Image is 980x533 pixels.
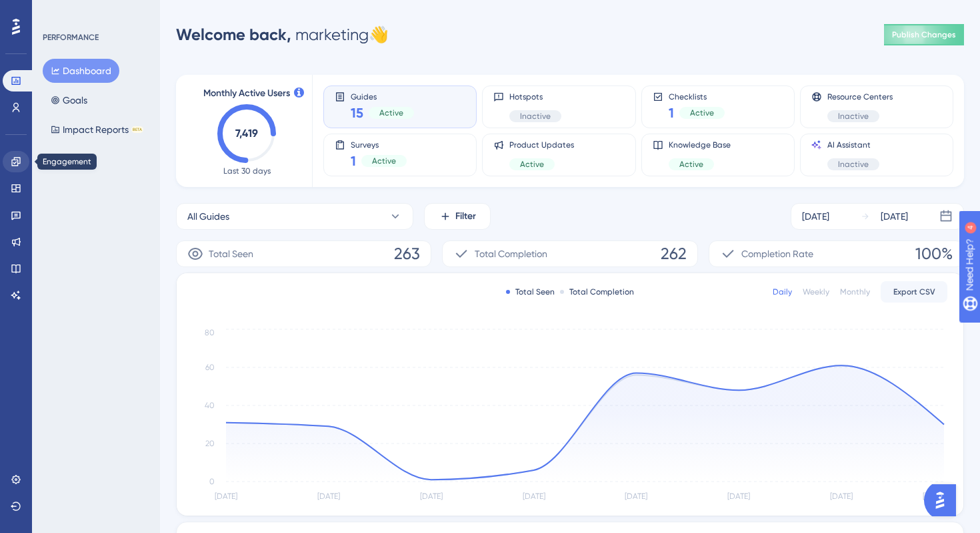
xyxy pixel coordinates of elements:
[669,92,725,101] span: Checklists
[187,208,229,224] span: All Guides
[838,159,869,170] span: Inactive
[840,287,870,297] div: Monthly
[475,246,547,262] span: Total Completion
[923,492,945,501] tspan: [DATE]
[43,59,119,83] button: Dashboard
[741,246,813,262] span: Completion Rate
[43,88,95,112] button: Goals
[176,203,413,230] button: All Guides
[884,24,964,45] button: Publish Changes
[802,208,829,224] div: [DATE]
[690,108,714,118] span: Active
[523,492,545,501] tspan: [DATE]
[209,477,215,486] tspan: 0
[176,24,389,45] div: marketing 👋
[420,492,443,501] tspan: [DATE]
[372,156,396,166] span: Active
[93,7,97,17] div: 4
[205,363,215,372] tspan: 60
[43,32,99,43] div: PERFORMANCE
[424,203,491,230] button: Filter
[509,92,561,102] span: Hotspots
[379,108,403,118] span: Active
[235,127,258,140] text: 7,419
[31,3,83,19] span: Need Help?
[223,166,271,176] span: Last 30 days
[317,492,340,501] tspan: [DATE]
[924,480,964,520] iframe: UserGuiding AI Assistant Launcher
[131,126,143,133] div: BETA
[351,104,363,122] span: 15
[351,152,356,170] span: 1
[893,287,935,297] span: Export CSV
[520,111,551,122] span: Inactive
[394,243,420,264] span: 263
[209,246,253,262] span: Total Seen
[205,439,215,448] tspan: 20
[727,492,750,501] tspan: [DATE]
[669,140,731,150] span: Knowledge Base
[803,287,829,297] div: Weekly
[205,328,215,337] tspan: 80
[520,159,544,170] span: Active
[215,492,237,501] tspan: [DATE]
[509,140,574,150] span: Product Updates
[830,492,853,501] tspan: [DATE]
[892,29,956,40] span: Publish Changes
[506,287,555,297] div: Total Seen
[43,118,151,142] button: Impact ReportsBETA
[881,208,908,224] div: [DATE]
[455,208,476,224] span: Filter
[881,281,947,303] button: Export CSV
[351,140,407,149] span: Surveys
[669,104,674,122] span: 1
[205,401,215,410] tspan: 40
[351,92,414,101] span: Guides
[827,140,879,150] span: AI Assistant
[773,287,792,297] div: Daily
[827,92,893,102] span: Resource Centers
[679,159,703,170] span: Active
[560,287,634,297] div: Total Completion
[915,243,953,264] span: 100%
[176,25,291,44] span: Welcome back,
[203,85,290,102] span: Monthly Active Users
[838,111,869,122] span: Inactive
[625,492,647,501] tspan: [DATE]
[661,243,687,264] span: 262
